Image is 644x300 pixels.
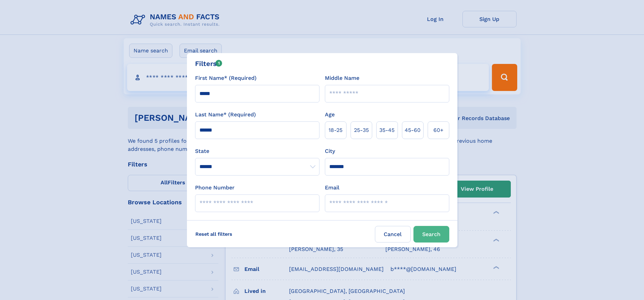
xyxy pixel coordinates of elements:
[195,111,256,119] label: Last Name* (Required)
[405,126,421,134] span: 45‑60
[195,184,235,192] label: Phone Number
[195,147,319,155] label: State
[191,226,237,242] label: Reset all filters
[354,126,369,134] span: 25‑35
[329,126,342,134] span: 18‑25
[379,126,395,134] span: 35‑45
[325,111,335,119] label: Age
[195,59,222,69] div: Filters
[325,74,359,82] label: Middle Name
[413,226,449,243] button: Search
[325,184,339,192] label: Email
[195,74,257,82] label: First Name* (Required)
[375,226,411,243] label: Cancel
[325,147,335,155] label: City
[433,126,444,134] span: 60+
